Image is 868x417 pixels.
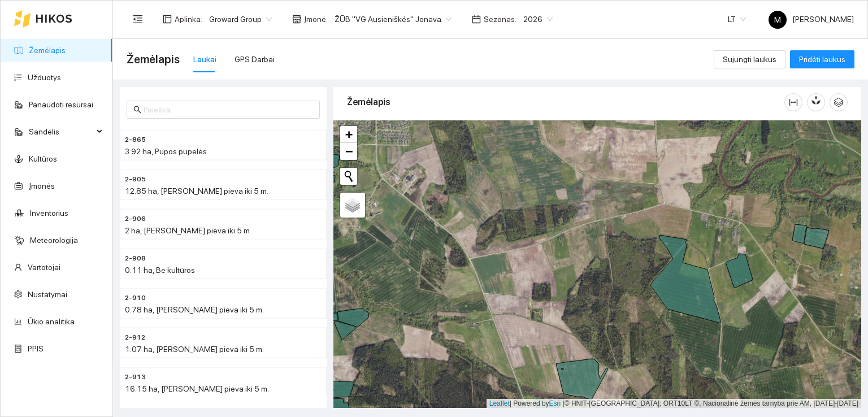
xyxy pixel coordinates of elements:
span: 2 ha, [PERSON_NAME] pieva iki 5 m. [125,226,251,235]
span: [PERSON_NAME] [769,15,854,24]
a: PPIS [28,344,44,353]
a: Layers [340,193,365,218]
span: + [345,127,353,141]
div: Laukai [193,53,216,66]
span: 0.11 ha, Be kultūros [125,266,195,275]
span: Sujungti laukus [723,53,776,66]
span: menu-fold [133,14,143,24]
span: 1.07 ha, [PERSON_NAME] pieva iki 5 m. [125,345,264,354]
span: 3.92 ha, Pupos pupelės [125,147,207,156]
span: 2026 [523,11,553,28]
a: Pridėti laukus [790,55,854,64]
button: Sujungti laukus [714,50,785,68]
span: Pridėti laukus [799,53,845,66]
a: Leaflet [489,399,510,407]
span: 16.15 ha, [PERSON_NAME] pieva iki 5 m. [125,384,269,393]
div: Žemėlapis [347,86,784,118]
a: Zoom in [340,126,357,143]
a: Inventorius [30,208,68,218]
input: Paieška [144,103,313,116]
a: Sujungti laukus [714,55,785,64]
span: column-width [785,98,802,107]
div: GPS Darbai [235,53,275,66]
a: Meteorologija [30,236,78,245]
button: Pridėti laukus [790,50,854,68]
span: layout [163,15,172,24]
span: 0.78 ha, [PERSON_NAME] pieva iki 5 m. [125,305,264,314]
span: Aplinka : [175,13,202,25]
span: LT [728,11,746,28]
a: Įmonės [29,181,55,190]
span: ŽŪB "VG Ausieniškės" Jonava [335,11,452,28]
span: Įmonė : [304,13,328,25]
span: 2-910 [125,293,146,303]
a: Žemėlapis [29,46,66,55]
span: Žemėlapis [127,50,180,68]
a: Vartotojai [28,263,60,272]
span: 12.85 ha, [PERSON_NAME] pieva iki 5 m. [125,186,268,196]
span: 2-905 [125,174,146,185]
span: − [345,144,353,158]
a: Panaudoti resursai [29,100,93,109]
span: M [774,11,781,29]
span: 2-912 [125,332,145,343]
span: Groward Group [209,11,272,28]
span: 2-913 [125,372,146,383]
a: Esri [549,399,561,407]
div: | Powered by © HNIT-[GEOGRAPHIC_DATA]; ORT10LT ©, Nacionalinė žemės tarnyba prie AM, [DATE]-[DATE] [487,399,861,409]
span: Sezonas : [484,13,517,25]
a: Zoom out [340,143,357,160]
button: Initiate a new search [340,168,357,185]
button: menu-fold [127,8,149,31]
a: Užduotys [28,73,61,82]
a: Kultūros [29,154,57,163]
a: Ūkio analitika [28,317,75,326]
span: 2-908 [125,253,146,264]
span: 2-906 [125,214,146,224]
span: Sandėlis [29,120,93,143]
span: shop [292,15,301,24]
span: | [563,399,565,407]
a: Nustatymai [28,290,67,299]
span: search [133,106,141,114]
button: column-width [784,93,802,111]
span: 2-865 [125,134,146,145]
span: calendar [472,15,481,24]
